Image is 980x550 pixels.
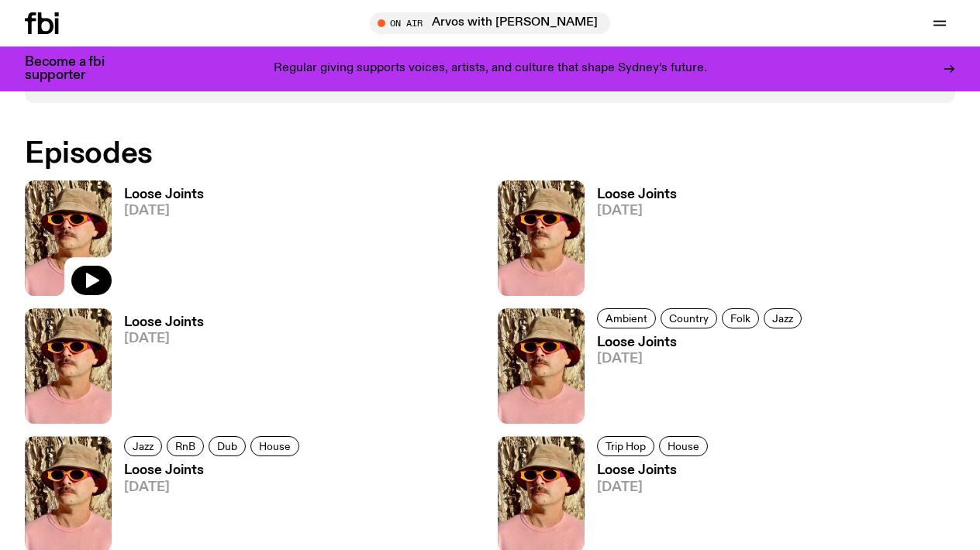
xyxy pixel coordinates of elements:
a: Loose Joints[DATE] [112,316,204,424]
h2: Episodes [25,140,640,168]
a: Jazz [124,436,162,456]
span: [DATE] [124,205,204,218]
span: Country [669,312,709,324]
span: Dub [217,441,237,452]
a: House [250,436,299,456]
p: Regular giving supports voices, artists, and culture that shape Sydney’s future. [274,62,707,76]
h3: Loose Joints [597,188,677,201]
span: House [259,441,291,452]
a: Country [661,308,717,328]
span: [DATE] [124,481,304,494]
a: Dub [209,436,246,456]
a: Folk [722,308,759,328]
h3: Loose Joints [597,464,713,477]
span: Jazz [772,312,793,324]
a: Loose Joints[DATE] [112,188,204,296]
span: [DATE] [597,481,713,494]
h3: Loose Joints [124,188,204,201]
span: Jazz [133,441,154,452]
a: RnB [167,436,204,456]
span: Ambient [606,312,647,324]
span: Folk [730,312,751,324]
h3: Become a fbi supporter [25,56,124,82]
a: Jazz [764,308,802,328]
img: Tyson stands in front of a paperbark tree wearing orange sunglasses, a suede bucket hat and a pin... [498,180,585,296]
span: Trip Hop [606,441,646,452]
h3: Loose Joints [124,316,204,329]
img: Tyson stands in front of a paperbark tree wearing orange sunglasses, a suede bucket hat and a pin... [498,308,585,424]
img: Tyson stands in front of a paperbark tree wearing orange sunglasses, a suede bucket hat and a pin... [25,180,112,296]
a: Trip Hop [597,436,654,456]
a: Ambient [597,308,656,328]
span: RnB [175,441,195,452]
h3: Loose Joints [597,336,806,349]
a: Loose Joints[DATE] [585,336,806,424]
span: House [668,441,699,452]
img: Tyson stands in front of a paperbark tree wearing orange sunglasses, a suede bucket hat and a pin... [25,308,112,424]
span: [DATE] [597,352,806,366]
span: [DATE] [124,332,204,345]
button: On AirArvos with [PERSON_NAME] [370,12,610,34]
h3: Loose Joints [124,464,304,477]
span: [DATE] [597,205,677,218]
a: House [659,436,708,456]
a: Loose Joints[DATE] [585,188,677,296]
